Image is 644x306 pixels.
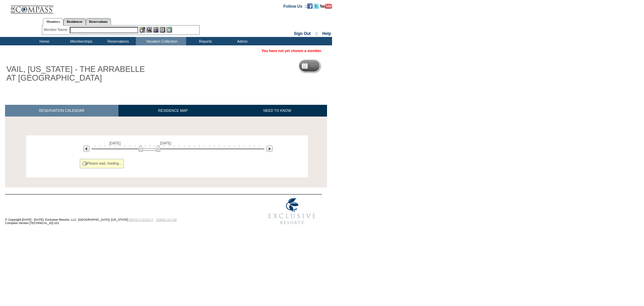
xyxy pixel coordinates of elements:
a: TERMS OF USE [156,218,177,221]
h5: Reservation Calendar [310,64,362,68]
a: Become our fan on Facebook [307,4,313,8]
span: :: [315,31,318,36]
td: © Copyright [DATE] - [DATE]. Exclusive Resorts, LLC. [GEOGRAPHIC_DATA], [US_STATE]. Compass Versi... [5,195,240,228]
img: View [146,27,152,33]
td: Reservations [99,37,136,45]
div: Member Name: [44,27,69,33]
td: Reports [186,37,223,45]
img: spinner2.gif [82,161,87,166]
td: Vacation Collection [136,37,186,45]
td: Home [25,37,62,45]
span: [DATE] [160,141,171,145]
div: Please wait, loading... [80,159,124,168]
a: Subscribe to our YouTube Channel [320,4,332,8]
a: Reservations [86,18,111,25]
img: Reservations [160,27,165,33]
img: b_calculator.gif [166,27,172,33]
a: PRIVACY POLICY [129,218,153,221]
img: b_edit.gif [140,27,145,33]
img: Next [266,145,273,152]
img: Exclusive Resorts [262,194,322,228]
td: Memberships [62,37,99,45]
span: [DATE] [109,141,121,145]
a: Members [43,18,63,26]
img: Follow us on Twitter [314,3,319,9]
img: Impersonate [153,27,159,33]
a: NEED TO KNOW [227,105,327,117]
img: Subscribe to our YouTube Channel [320,4,332,9]
img: Previous [83,145,90,152]
a: RESIDENCE MAP [118,105,228,117]
td: Follow Us :: [283,3,307,9]
a: Residences [63,18,86,25]
td: Admin [223,37,260,45]
h1: VAIL, [US_STATE] - THE ARRABELLE AT [GEOGRAPHIC_DATA] [5,63,155,84]
a: RESERVATION CALENDAR [5,105,118,117]
a: Help [322,31,331,36]
a: Follow us on Twitter [314,4,319,8]
span: You have not yet chosen a member. [262,49,322,53]
img: Become our fan on Facebook [307,3,313,9]
a: Sign Out [294,31,311,36]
